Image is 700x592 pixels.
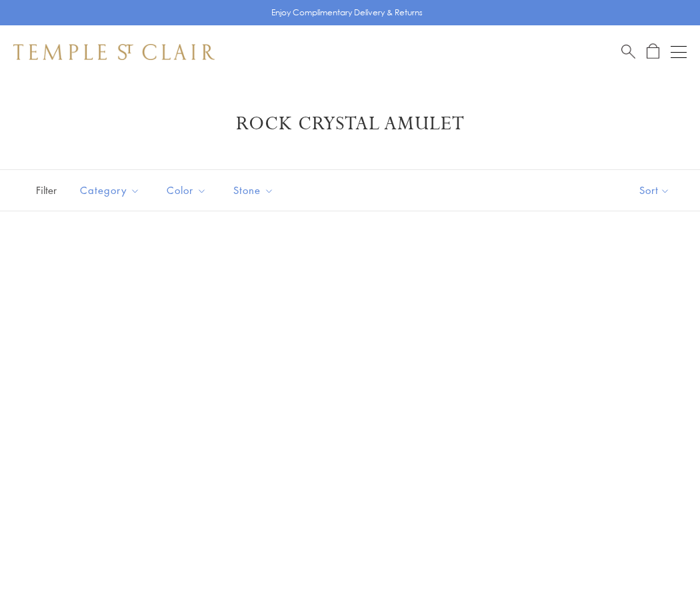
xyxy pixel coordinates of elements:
[271,6,423,19] p: Enjoy Complimentary Delivery & Returns
[671,44,687,60] button: Open navigation
[157,175,217,205] button: Color
[13,44,215,60] img: Temple St. Clair
[33,112,667,136] h1: Rock Crystal Amulet
[223,175,284,205] button: Stone
[73,182,150,199] span: Category
[160,182,217,199] span: Color
[621,43,635,60] a: Search
[609,170,700,211] button: Show sort by
[227,182,284,199] span: Stone
[70,175,150,205] button: Category
[647,43,659,60] a: Open Shopping Bag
